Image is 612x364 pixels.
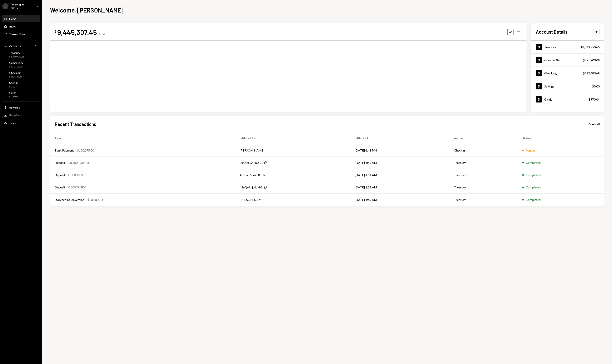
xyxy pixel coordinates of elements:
[55,148,74,153] div: Bank Payment
[68,173,84,177] div: 0.0000 SOL
[544,84,554,88] div: Savings
[9,106,20,109] div: Rewards
[531,67,604,80] a: Checking$282,683.68
[2,42,40,49] a: Accounts
[77,148,94,153] div: $100,075.00
[9,95,18,98] div: $970.04
[11,3,33,10] div: Internet of GPUs...
[449,169,518,181] td: Treasury
[2,70,40,79] a: Checking$282,683.68
[57,28,97,37] div: 9,445,307.45
[589,97,600,102] div: $970.04
[9,81,18,84] div: Savings
[2,90,40,99] a: Cards$970.04
[544,45,556,49] div: Treasury
[2,31,40,37] a: Transactions
[580,45,600,49] div: $8,589,950.65
[9,25,16,28] div: Inbox
[98,32,105,36] div: Total
[55,121,96,127] h2: Recent Transactions
[9,91,18,94] div: Cards
[55,197,84,202] div: Stablecoin Conversion
[240,173,261,177] div: 4bJrix...5u6zHG
[449,144,518,157] td: Checking
[9,61,23,64] div: Community
[350,144,449,157] td: [DATE] 6:48 PM
[9,85,18,88] div: $0.00
[350,181,449,193] td: [DATE] 1:51 AM
[350,169,449,181] td: [DATE] 1:51 AM
[9,71,23,74] div: Checking
[240,185,262,190] div: 4SeQe7...ju6zHG
[350,157,449,169] td: [DATE] 1:57 AM
[9,55,24,58] div: $8,589,950.65
[9,65,23,68] div: $571,703.08
[449,157,518,169] td: Treasury
[350,193,449,206] td: [DATE] 1:49 AM
[531,41,604,53] a: Treasury$8,589,950.65
[9,121,16,125] div: Team
[50,132,235,144] th: Type
[68,160,90,165] div: 300,000 DKUSD
[536,29,568,35] h2: Account Details
[235,132,350,144] th: Initiated By
[68,185,86,190] div: 0.0003 USDC
[2,119,40,126] a: Team
[583,71,600,76] div: $282,683.68
[526,148,537,153] div: Pending
[449,193,518,206] td: Treasury
[2,15,40,22] a: Home
[544,97,552,101] div: Cards
[526,160,541,165] div: Completed
[544,58,560,62] div: Community
[518,132,604,144] th: Status
[2,112,40,119] a: Recipients
[2,104,40,111] a: Rewards
[55,160,65,165] div: Deposit
[235,144,350,157] td: [PERSON_NAME]
[526,197,541,202] div: Completed
[55,173,65,177] div: Deposit
[240,160,262,165] div: 0x4c2c...A200B8
[531,93,604,106] a: Cards$970.04
[2,50,40,59] a: Treasury$8,589,950.65
[526,185,541,190] div: Completed
[9,75,23,78] div: $282,683.68
[2,80,40,89] a: Savings$0.00
[87,197,104,202] div: $300,000.00
[55,29,57,33] div: $
[526,173,541,177] div: Completed
[531,54,604,67] a: Community$571,703.08
[50,6,124,14] h1: Welcome, [PERSON_NAME]
[350,132,449,144] th: Initiated At
[9,17,16,20] div: Home
[2,60,40,69] a: Community$571,703.08
[449,132,518,144] th: Account
[592,84,600,89] div: $0.00
[2,3,8,9] div: I
[544,71,557,75] div: Checking
[9,32,25,36] div: Transactions
[235,193,350,206] td: [PERSON_NAME]
[9,114,22,117] div: Recipients
[9,44,21,47] div: Accounts
[589,122,600,126] a: View all
[9,51,24,54] div: Treasury
[531,80,604,93] a: Savings$0.00
[55,185,65,190] div: Deposit
[2,23,40,30] a: Inbox
[449,181,518,193] td: Treasury
[583,58,600,62] div: $571,703.08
